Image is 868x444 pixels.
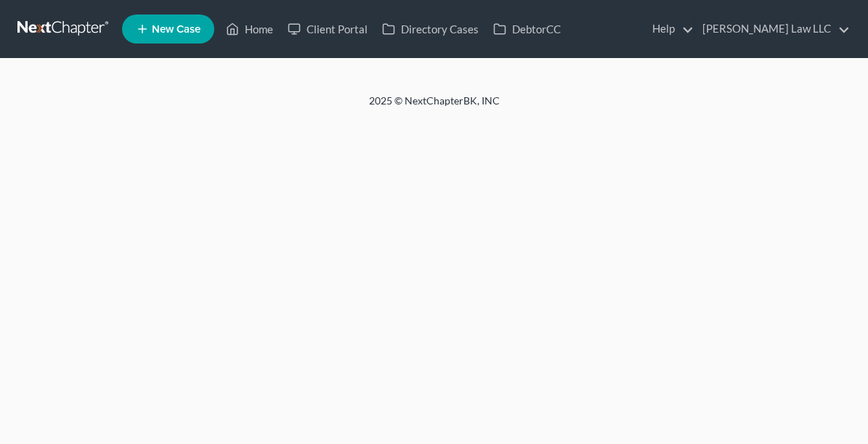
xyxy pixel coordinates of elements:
a: Client Portal [280,16,375,42]
div: 2025 © NextChapterBK, INC [86,94,783,120]
new-legal-case-button: New Case [122,15,214,44]
a: Help [645,16,694,42]
a: DebtorCC [486,16,568,42]
a: [PERSON_NAME] Law LLC [695,16,850,42]
a: Home [219,16,280,42]
a: Directory Cases [375,16,486,42]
